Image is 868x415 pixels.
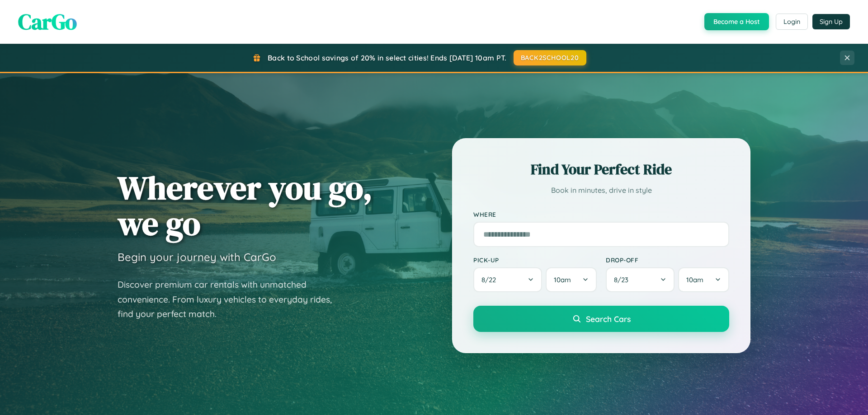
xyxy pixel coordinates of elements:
span: 10am [686,275,703,284]
button: Login [776,14,808,30]
span: 8 / 22 [481,275,500,284]
button: 8/23 [606,267,675,292]
button: 10am [678,267,729,292]
button: Sign Up [812,14,850,29]
span: 8 / 23 [614,275,633,284]
button: BACK2SCHOOL20 [514,50,586,65]
p: Book in minutes, drive in style [473,184,729,197]
button: Search Cars [473,306,729,332]
label: Pick-up [473,256,597,264]
button: Become a Host [704,13,769,30]
span: CarGo [18,7,77,37]
h1: Wherever you go, we go [118,170,373,241]
span: 10am [554,275,571,284]
span: Search Cars [586,314,631,324]
p: Discover premium car rentals with unmatched convenience. From luxury vehicles to everyday rides, ... [118,277,344,322]
button: 10am [546,267,597,292]
label: Where [473,210,729,218]
h3: Begin your journey with CarGo [118,250,276,264]
label: Drop-off [606,256,729,264]
button: 8/22 [473,267,542,292]
h2: Find Your Perfect Ride [473,159,729,179]
span: Back to School savings of 20% in select cities! Ends [DATE] 10am PT. [268,53,506,62]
